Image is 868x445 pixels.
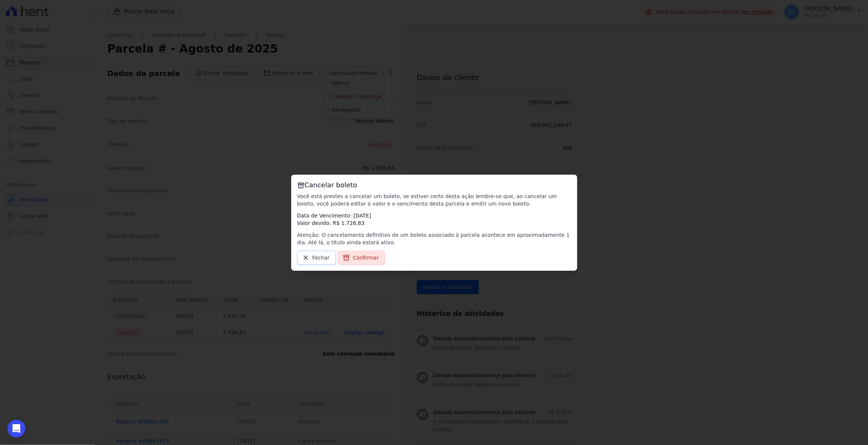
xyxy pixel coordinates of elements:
[297,251,336,265] a: Fechar
[338,251,385,265] a: Confirmar
[297,193,571,207] p: Você está prestes a cancelar um boleto, se estiver certo desta ação lembre-se que, ao cancelar um...
[297,231,571,246] p: Atenção: O cancelamento definitivo de um boleto associado à parcela acontece em aproximadamente 1...
[297,181,571,190] h3: Cancelar boleto
[7,420,25,438] div: Open Intercom Messenger
[297,212,571,227] p: Data de Vencimento: [DATE] Valor devido: R$ 1.726,83
[312,254,330,261] span: Fechar
[353,254,379,261] span: Confirmar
